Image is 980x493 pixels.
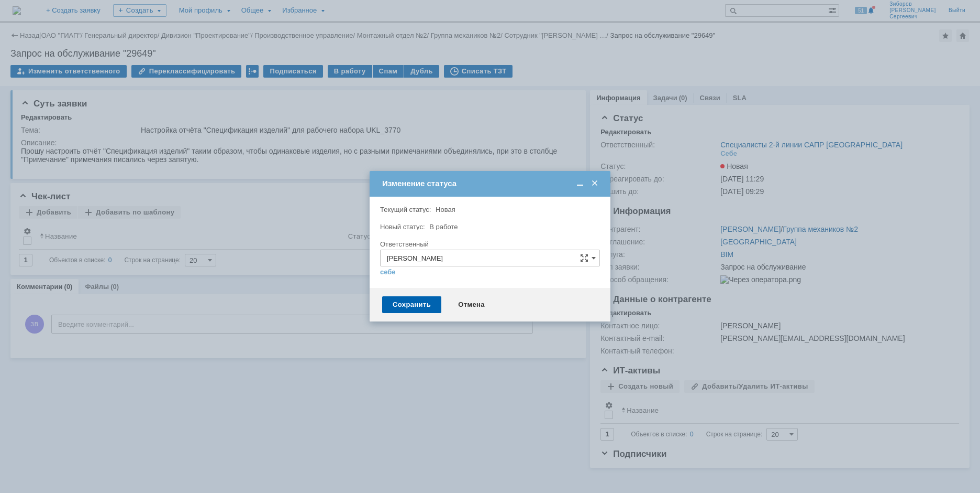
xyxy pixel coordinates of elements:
[429,223,458,231] span: В работе
[380,268,396,276] a: себе
[589,179,600,188] span: Закрыть
[436,206,455,213] span: Новая
[380,223,425,231] label: Новый статус:
[575,179,585,188] span: Свернуть (Ctrl + M)
[380,241,598,248] div: Ответственный
[580,254,588,262] span: Сложная форма
[382,179,600,188] div: Изменение статуса
[380,206,431,213] label: Текущий статус:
